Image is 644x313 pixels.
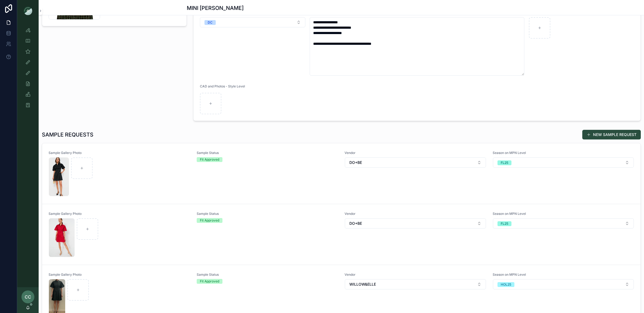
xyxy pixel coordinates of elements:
button: Select Button [493,218,634,229]
a: Sample Gallery PhotoGBbBjyvvpiPyAK2AaafwbObUZNxj7JUl-3.jpegSample StatusFit ApprovedVendorSelect ... [42,204,641,265]
span: CC [25,294,31,300]
span: Season on MPN Level [493,273,634,277]
a: Sample Gallery PhotoScreenshot-2025-09-02-at-4.51.10-PM.pngSample StatusFit ApprovedVendorSelect ... [42,143,641,204]
span: Sample Status [197,273,338,277]
span: Sample Gallery Photo [49,151,190,155]
span: Sample Gallery Photo [49,273,190,277]
div: FL25 [501,160,508,165]
h1: MINI [PERSON_NAME] [187,4,244,12]
span: Sample Status [197,212,338,216]
div: DC [208,20,213,25]
button: Select Button [345,157,486,168]
button: Select Button [493,157,634,168]
span: DO+BE [349,160,362,165]
button: Select Button [345,279,486,289]
div: scrollable content [17,21,39,117]
span: Vendor [345,212,486,216]
span: Sample Status [197,151,338,155]
img: GBbBjyvvpiPyAK2AaafwbObUZNxj7JUl-3.jpeg [49,218,75,257]
div: Fit Approved [200,157,219,162]
span: WILLOW&ELLE [349,282,376,287]
h1: SAMPLE REQUESTS [42,131,93,138]
span: CAD and Photos - Style Level [200,84,245,88]
img: App logo [24,6,32,15]
button: NEW SAMPLE REQUEST [582,130,641,139]
span: Vendor [345,273,486,277]
button: Select Button [345,218,486,229]
button: Select Button [200,17,305,27]
span: Vendor [345,151,486,155]
div: HOL25 [501,282,511,287]
span: Season on MPN Level [493,151,634,155]
span: Season on MPN Level [493,212,634,216]
span: DO+BE [349,221,362,226]
img: Screenshot-2025-09-02-at-4.51.10-PM.png [49,157,69,196]
div: Fit Approved [200,279,219,284]
button: Select Button [493,279,634,289]
div: FL25 [501,221,508,226]
div: Fit Approved [200,218,219,223]
span: Sample Gallery Photo [49,212,190,216]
